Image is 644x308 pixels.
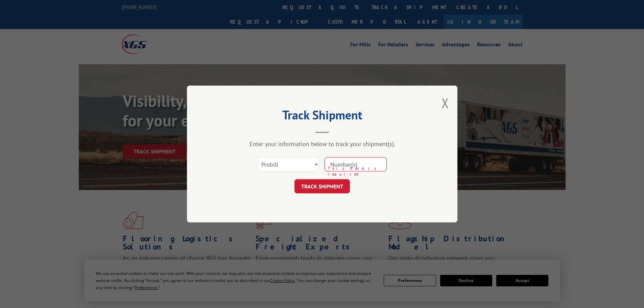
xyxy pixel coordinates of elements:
[221,140,424,148] div: Enter your information below to track your shipment(s).
[294,179,350,193] button: TRACK SHIPMENT
[325,157,387,171] input: Number(s)
[442,94,449,112] button: Close modal
[328,166,387,177] span: This field is required
[221,110,424,123] h2: Track Shipment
